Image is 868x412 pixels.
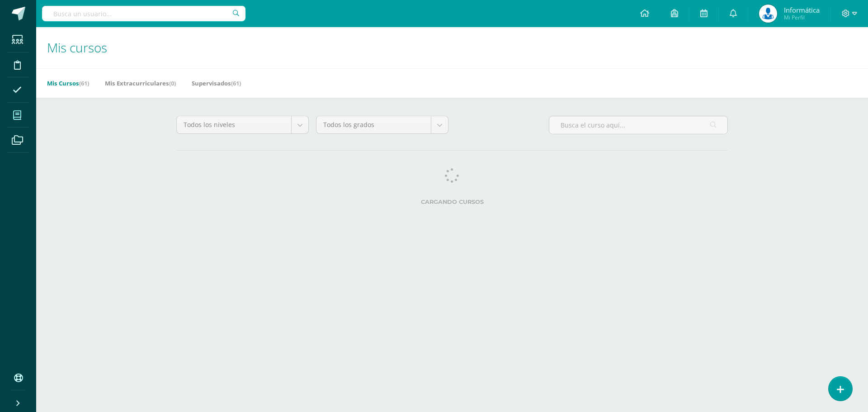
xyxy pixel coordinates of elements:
[42,6,245,21] input: Busca un usuario...
[759,5,777,23] img: da59f6ea21f93948affb263ca1346426.png
[192,76,241,90] a: Supervisados(61)
[47,76,89,90] a: Mis Cursos(61)
[169,79,176,87] span: (0)
[784,14,820,21] span: Mi Perfil
[323,116,424,133] span: Todos los grados
[176,199,728,205] label: Cargando cursos
[105,76,176,90] a: Mis Extracurriculares(0)
[47,39,107,56] span: Mis cursos
[79,79,89,87] span: (61)
[184,116,284,133] span: Todos los niveles
[177,116,308,133] a: Todos los niveles
[549,116,727,134] input: Busca el curso aquí...
[231,79,241,87] span: (61)
[316,116,448,133] a: Todos los grados
[784,5,820,14] span: Informática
